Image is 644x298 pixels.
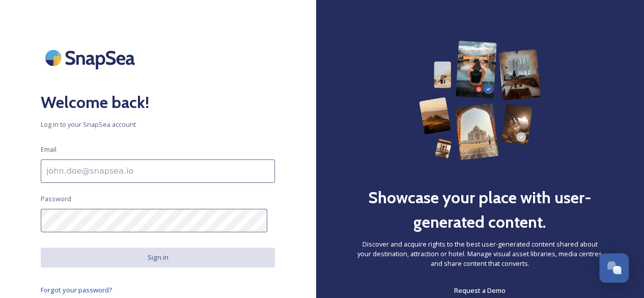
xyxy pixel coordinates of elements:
button: Open Chat [599,253,629,283]
span: Email [41,145,57,154]
a: Request a Demo [454,284,506,296]
h2: Showcase your place with user-generated content. [356,185,603,234]
span: Log in to your SnapSea account [41,120,275,129]
span: Forgot your password? [41,285,113,294]
input: john.doe@snapsea.io [41,159,275,183]
h2: Welcome back! [41,90,275,115]
button: Sign in [41,248,275,267]
span: Password [41,194,71,204]
img: SnapSea Logo [41,41,143,75]
span: Request a Demo [454,286,506,295]
img: 63b42ca75bacad526042e722_Group%20154-p-800.png [419,41,541,160]
a: Forgot your password? [41,284,275,296]
span: Discover and acquire rights to the best user-generated content shared about your destination, att... [356,239,603,269]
